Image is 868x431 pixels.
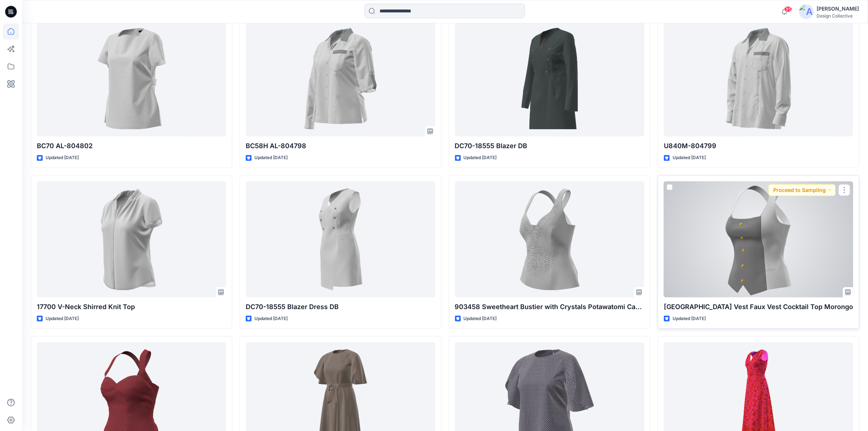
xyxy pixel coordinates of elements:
[664,302,853,312] p: [GEOGRAPHIC_DATA] Vest Faux Vest Cocktail Top Morongo
[455,302,644,312] p: 903458 Sweetheart Bustier with Crystals Potawatomi Casino
[673,315,706,323] p: Updated [DATE]
[254,315,288,323] p: Updated [DATE]
[464,154,497,162] p: Updated [DATE]
[246,181,435,297] a: DC70-18555 Blazer Dress DB
[254,154,288,162] p: Updated [DATE]
[46,154,79,162] p: Updated [DATE]
[817,4,859,13] div: [PERSON_NAME]
[246,302,435,312] p: DC70-18555 Blazer Dress DB
[46,315,79,323] p: Updated [DATE]
[37,302,226,312] p: 17700 V-Neck Shirred Knit Top
[799,4,814,19] img: avatar
[37,181,226,297] a: 17700 V-Neck Shirred Knit Top
[455,20,644,136] a: DC70-18555 Blazer DB
[673,154,706,162] p: Updated [DATE]
[784,6,792,12] span: 95
[464,315,497,323] p: Updated [DATE]
[817,13,859,19] div: Design Collective
[664,141,853,151] p: U840M-804799
[455,141,644,151] p: DC70-18555 Blazer DB
[246,20,435,136] a: BC58H AL-804798
[664,181,853,297] a: 18584 Square Vest Faux Vest Cocktail Top Morongo
[37,141,226,151] p: BC70 AL-804802
[664,20,853,136] a: U840M-804799
[455,181,644,297] a: 903458 Sweetheart Bustier with Crystals Potawatomi Casino
[37,20,226,136] a: BC70 AL-804802
[246,141,435,151] p: BC58H AL-804798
